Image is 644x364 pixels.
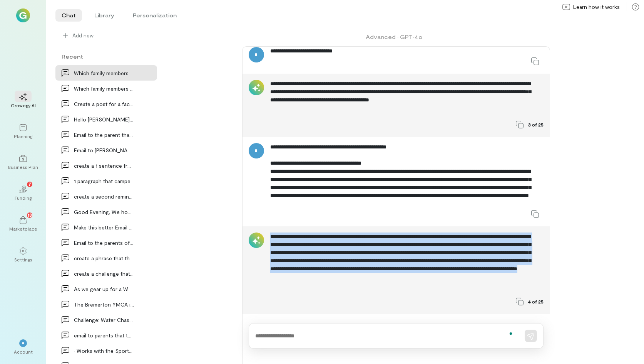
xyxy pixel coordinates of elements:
span: 4 of 25 [528,298,544,305]
div: 1 paragraph that campers will need to bring healt… [74,177,134,185]
div: *Account [9,333,37,361]
a: Settings [9,241,37,269]
a: Business Plan [9,148,37,176]
span: Learn how it works [573,3,620,11]
div: Email to [PERSON_NAME] parent asking if he will b… [74,146,134,154]
div: Hello [PERSON_NAME], We received a refund request from M… [74,115,134,123]
li: Personalization [127,9,183,22]
div: Create a post for a facebook group that I am a me… [74,100,134,108]
div: Planning [14,133,32,139]
div: Marketplace [9,226,37,232]
a: Growegy AI [9,87,37,115]
span: 7 [28,180,31,187]
a: Planning [9,118,37,145]
span: Add new [72,32,94,39]
span: 13 [28,211,32,218]
div: Email to the parents of [PERSON_NAME] Good aftern… [74,239,134,247]
div: The Bremerton YMCA is committed to promoting heal… [74,300,134,308]
div: Business Plan [8,164,38,170]
div: Email to the parent that they do not have someone… [74,131,134,139]
div: create a challenge that is like amazing race as a… [74,270,134,278]
div: create a 1 sentence fro dressup theme for camp of… [74,162,134,170]
div: Recent [55,52,157,61]
div: email to parents that their child needs to bring… [74,331,134,339]
div: Settings [14,256,32,263]
div: create a second reminder email that you have Chil… [74,192,134,201]
div: As we gear up for a Week 9 Amazing Race, it's imp… [74,285,134,293]
div: Which family members or friends does your child m… [74,69,134,77]
span: 3 of 25 [528,121,544,128]
div: Challenge: Water Chaser Your next task awaits at… [74,316,134,324]
div: Funding [15,195,32,201]
div: Good Evening, We hope this message finds you well… [74,208,134,216]
div: Account [14,349,33,355]
div: Which family members or friends does your child m… [74,84,134,93]
a: Marketplace [9,210,37,238]
div: create a phrase that they have to go to the field… [74,254,134,262]
li: Chat [55,9,82,22]
a: Funding [9,179,37,207]
li: Library [88,9,120,22]
div: • Works with the Sports and Rec Director on the p… [74,347,134,355]
div: Make this better Email to the parents of [PERSON_NAME] d… [74,223,134,231]
div: Growegy AI [11,102,36,108]
textarea: To enrich screen reader interactions, please activate Accessibility in Grammarly extension settings [255,332,515,340]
